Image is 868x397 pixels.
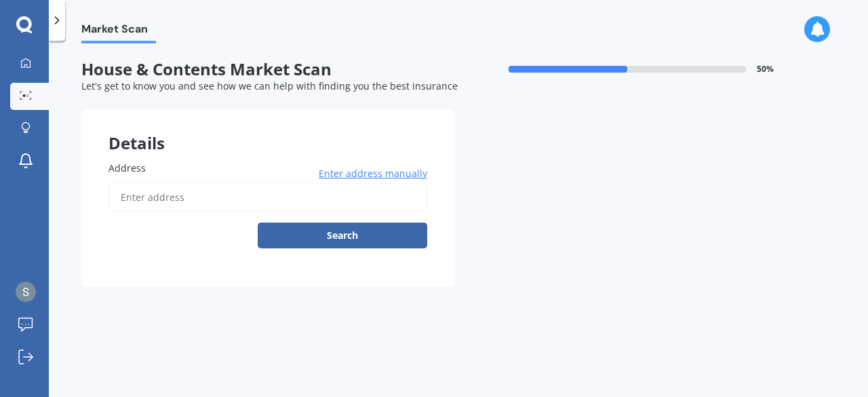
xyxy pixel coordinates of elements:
[81,60,454,79] span: House & Contents Market Scan
[108,183,427,212] input: Enter address
[258,223,427,248] button: Search
[108,162,146,174] span: Address
[16,282,36,302] img: ACg8ocLk4DjLjpcnhhfsjoXs6qvaT0qPpCbXLbKEQvsNh0vTFYQD6g=s96-c
[81,22,156,41] span: Market Scan
[319,167,427,181] span: Enter address manually
[81,109,454,150] div: Details
[81,79,458,92] span: Let's get to know you and see how we can help with finding you the best insurance
[757,64,774,74] span: 50 %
